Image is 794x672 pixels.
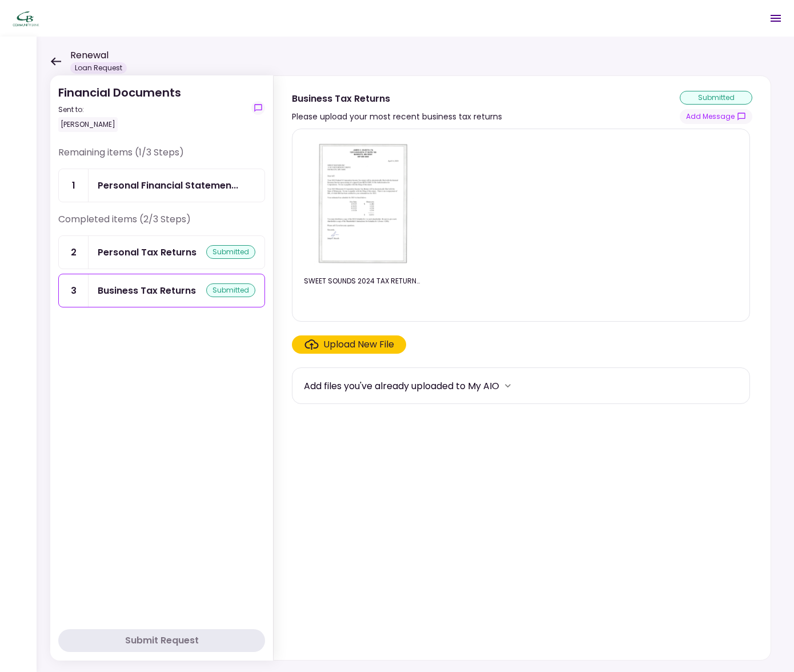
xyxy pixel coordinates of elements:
[304,379,499,393] div: Add files you've already uploaded to My AIO
[58,117,118,132] div: [PERSON_NAME]
[499,377,516,394] button: more
[11,10,40,27] img: Partner icon
[70,49,127,62] h1: Renewal
[59,236,89,269] div: 2
[58,274,265,307] a: 3Business Tax Returnssubmitted
[251,101,265,115] button: show-messages
[98,178,238,193] div: Personal Financial Statement
[762,5,789,32] button: Open menu
[58,84,181,132] div: Financial Documents
[58,629,265,652] button: Submit Request
[70,62,127,74] div: Loan Request
[98,283,196,298] div: Business Tax Returns
[292,91,502,106] div: Business Tax Returns
[59,274,89,307] div: 3
[98,245,197,259] div: Personal Tax Returns
[206,245,255,259] div: submitted
[680,91,752,105] div: submitted
[304,276,424,286] div: SWEET SOUNDS 2024 TAX RETURNS.pdf
[206,283,255,297] div: submitted
[58,146,265,169] div: Remaining items (1/3 Steps)
[58,235,265,269] a: 2Personal Tax Returnssubmitted
[125,634,199,647] div: Submit Request
[292,335,406,354] span: Click here to upload the required document
[273,75,771,661] div: Business Tax ReturnsPlease upload your most recent business tax returnssubmittedshow-messagesSWEE...
[292,110,502,123] div: Please upload your most recent business tax returns
[680,109,752,124] button: show-messages
[323,338,394,351] div: Upload New File
[59,169,89,202] div: 1
[58,213,265,235] div: Completed items (2/3 Steps)
[58,169,265,202] a: 1Personal Financial Statement
[58,105,181,115] div: Sent to:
